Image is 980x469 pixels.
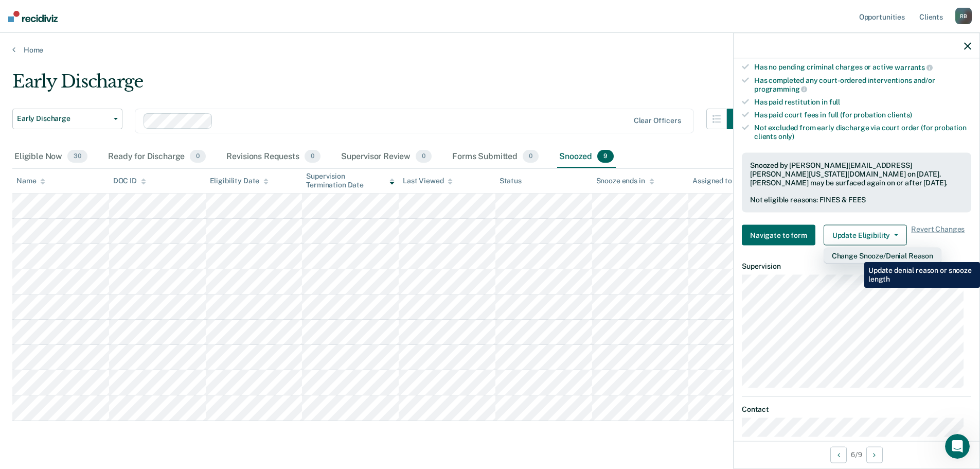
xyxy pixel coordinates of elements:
[113,177,146,185] div: DOC ID
[16,143,161,173] div: As for the person who discharged but didn’t show up, I will need their name and DOC# as well. Tha...
[37,198,198,341] div: Thank you [PERSON_NAME] for getting back to me so quickly .... for the 90 day issue I get now why...
[32,337,41,345] button: Gif picker
[887,110,912,118] span: clients)
[16,177,45,185] div: Name
[306,172,395,189] div: Supervision Termination Date
[754,110,971,119] div: Has paid court fees in full (for probation
[12,146,90,168] div: Eligible Now
[734,441,979,468] div: 6 / 9
[955,8,972,24] div: R B
[339,146,434,168] div: Supervisor Review
[523,150,539,163] span: 0
[161,4,181,24] button: Home
[597,150,614,163] span: 9
[31,30,41,41] img: Profile image for Kim
[450,146,541,168] div: Forms Submitted
[403,177,453,185] div: Last Viewed
[754,76,971,93] div: Has completed any court-ordered interventions and/or
[557,146,616,168] div: Snoozed
[692,177,741,185] div: Assigned to
[65,337,74,345] button: Start recording
[742,262,971,271] dt: Supervision
[7,4,26,24] button: go back
[778,132,794,140] span: only)
[866,446,883,463] button: Next Opportunity
[8,53,198,136] div: Kim says…
[224,146,322,168] div: Revisions Requests
[754,98,971,107] div: Has paid restitution in
[830,446,847,463] button: Previous Opportunity
[9,316,197,333] textarea: Message…
[8,29,198,53] div: Kim says…
[754,63,971,72] div: Has no pending criminal charges or active
[8,198,198,342] div: Randy says…
[895,63,933,71] span: warrants
[8,53,169,135] div: Hi [PERSON_NAME], these are two different issues. For the snooze question, the snooze will go for...
[190,150,206,163] span: 0
[12,45,968,55] a: Home
[8,136,198,198] div: Kim says…
[829,98,840,106] span: full
[911,225,965,246] span: Revert Changes
[12,71,747,100] div: Early Discharge
[16,337,24,345] button: Emoji picker
[945,434,970,459] iframe: Intercom live chat
[210,177,269,185] div: Eligibility Date
[29,6,46,22] img: Profile image for Kim
[754,123,971,141] div: Not excluded from early discharge via court order (for probation clients
[824,225,907,246] button: Update Eligibility
[176,333,193,350] button: Send a message…
[45,204,189,335] div: Thank you [PERSON_NAME] for getting back to me so quickly .... for the 90 day issue I get now why...
[8,11,58,22] img: Recidiviz
[742,405,971,413] dt: Contact
[754,85,807,93] span: programming
[634,116,681,125] div: Clear officers
[596,177,654,185] div: Snooze ends in
[750,161,963,187] div: Snoozed by [PERSON_NAME][EMAIL_ADDRESS][PERSON_NAME][US_STATE][DOMAIN_NAME] on [DATE]. [PERSON_NA...
[106,146,208,168] div: Ready for Discharge
[824,248,941,264] button: Change Snooze/Denial Reason
[742,225,819,246] a: Navigate to form link
[67,150,87,163] span: 30
[742,225,815,246] button: Navigate to form
[8,136,169,179] div: As for the person who discharged but didn’t show up, I will need their name and DOC# as well. Tha...
[50,5,117,13] h1: [PERSON_NAME]
[17,114,110,123] span: Early Discharge
[16,59,161,129] div: Hi [PERSON_NAME], these are two different issues. For the snooze question, the snooze will go for...
[305,150,320,163] span: 0
[416,150,432,163] span: 0
[181,4,199,23] div: Close
[44,32,102,39] b: [PERSON_NAME]
[16,181,103,187] div: [PERSON_NAME] • 50m ago
[500,177,522,185] div: Status
[750,196,963,204] div: Not eligible reasons: FINES & FEES
[50,13,102,23] p: Active 45m ago
[49,337,57,345] button: Upload attachment
[44,31,175,40] div: joined the conversation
